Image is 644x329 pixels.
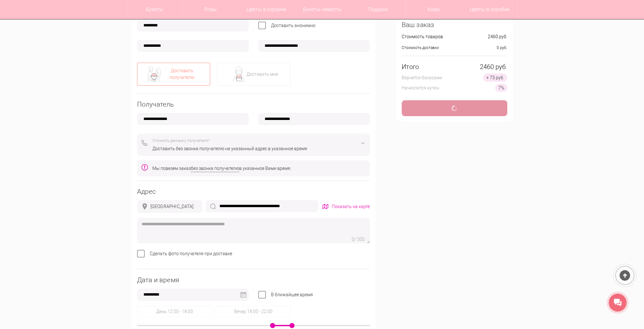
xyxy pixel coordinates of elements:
div: Показать на карте [332,203,370,210]
span: без звонка получателю [191,165,239,172]
div: + 73 руб. [483,73,507,82]
div: Адрес [137,188,370,195]
div: Доставить получателю [162,67,202,81]
div: Вернется бонусами [402,74,442,81]
div: Оформить заказ [402,100,507,116]
div: 2460 руб. [488,33,507,40]
div: / 300 [354,236,365,243]
div: Уточнить данные у получателя? [152,137,365,144]
div: Дата и время [137,277,370,283]
div: 7% [495,84,507,92]
div: 0 [352,236,354,243]
div: День 12:00 - 18:00 [137,306,212,317]
span: В ближайшее время [271,292,313,297]
div: 0 руб. [497,45,507,51]
div: Итого [402,64,419,70]
div: [GEOGRAPHIC_DATA] [150,203,193,210]
div: Стоимость доставки [402,45,439,51]
div: Начислится купон [402,85,439,91]
div: Ваш заказ [402,22,507,28]
div: Доставить без звонка получателю на указанный адрес в указанное время [152,145,365,152]
div: 2460 руб. [480,64,507,70]
div: Мы повезем заказ в указанное Вами время. [152,165,291,172]
div: Вечер 18:00 - 22:00 [216,306,291,317]
div: Доставить мне [246,71,278,78]
span: Сделать фото получателя при доставке [150,251,232,256]
div: Получатель [137,101,370,108]
span: Доставить анонимно [271,23,315,28]
div: Стоимость товаров [402,33,443,40]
